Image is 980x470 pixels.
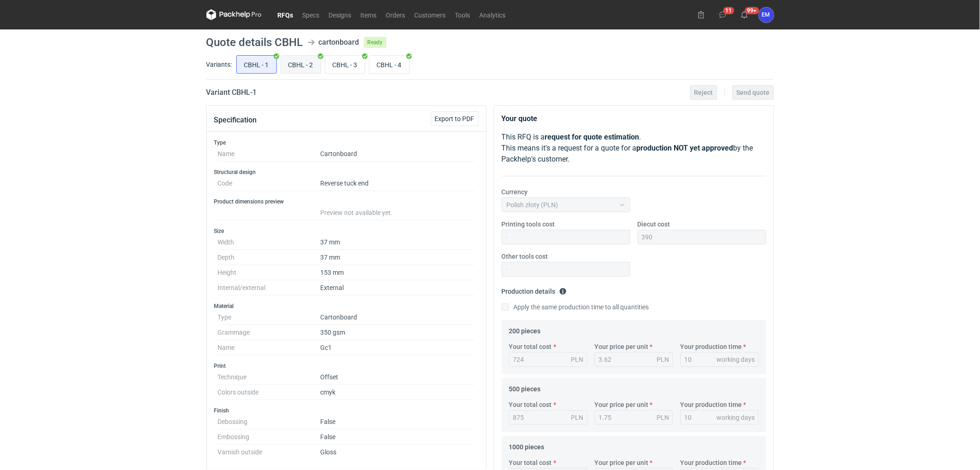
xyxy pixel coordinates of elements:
[321,310,475,325] dd: Cartonboard
[218,414,321,429] dt: Debossing
[214,227,479,235] h3: Size
[218,385,321,400] dt: Colors outside
[545,133,640,141] strong: request for quote estimation
[319,37,359,48] div: cartonboard
[321,325,475,340] dd: 350 gsm
[737,89,770,96] span: Send quote
[206,87,257,98] h2: Variant CBHL - 1
[218,429,321,445] dt: Embossing
[218,280,321,296] dt: Internal/external
[214,109,257,131] button: Specification
[509,382,541,393] legend: 500 pieces
[281,55,321,74] label: CBHL - 2
[595,458,649,467] label: Your price per unit
[214,139,479,146] h3: Type
[214,362,479,370] h3: Print
[657,413,669,422] div: PLN
[206,37,303,48] h1: Quote details CBHL
[324,9,356,20] a: Designs
[214,198,479,205] h3: Product dimensions preview
[690,85,717,100] button: Reject
[218,325,321,340] dt: Grammage
[431,111,479,126] button: Export to PDF
[595,400,649,409] label: Your price per unit
[502,252,548,261] label: Other tools cost
[321,235,475,250] dd: 37 mm
[681,342,742,351] label: Your production time
[717,355,755,364] div: working days
[657,355,669,364] div: PLN
[475,9,511,20] a: Analytics
[321,340,475,355] dd: Gc1
[321,429,475,445] dd: False
[214,407,479,414] h3: Finish
[571,413,584,422] div: PLN
[321,176,475,191] dd: Reverse tuck end
[218,310,321,325] dt: Type
[321,209,393,216] span: Preview not available yet.
[502,284,567,295] legend: Production details
[502,220,555,229] label: Printing tools cost
[321,370,475,385] dd: Offset
[218,146,321,162] dt: Name
[218,235,321,250] dt: Width
[681,400,742,409] label: Your production time
[509,458,552,467] label: Your total cost
[214,302,479,310] h3: Material
[637,144,734,152] strong: production NOT yet approved
[509,440,545,451] legend: 1000 pieces
[218,250,321,265] dt: Depth
[214,168,479,176] h3: Structural design
[236,55,277,74] label: CBHL - 1
[218,265,321,280] dt: Height
[502,132,766,165] p: This RFQ is a . This means it's a request for a quote for a by the Packhelp's customer.
[321,280,475,296] dd: External
[595,342,649,351] label: Your price per unit
[502,187,528,197] label: Currency
[206,9,262,20] svg: Packhelp Pro
[435,116,475,122] span: Export to PDF
[273,9,298,20] a: RFQs
[218,176,321,191] dt: Code
[509,324,541,335] legend: 200 pieces
[218,340,321,355] dt: Name
[321,265,475,280] dd: 153 mm
[509,400,552,409] label: Your total cost
[325,55,365,74] label: CBHL - 3
[737,7,752,22] button: 99+
[717,413,755,422] div: working days
[571,355,584,364] div: PLN
[298,9,324,20] a: Specs
[716,7,730,22] button: 11
[509,342,552,351] label: Your total cost
[381,9,410,20] a: Orders
[369,55,410,74] label: CBHL - 4
[502,302,649,312] label: Apply the same production time to all quantities
[321,414,475,429] dd: False
[356,9,381,20] a: Items
[502,114,538,123] strong: Your quote
[759,7,774,23] button: EM
[321,250,475,265] dd: 37 mm
[321,445,475,456] dd: Gloss
[206,60,232,69] label: Variants:
[321,385,475,400] dd: cmyk
[694,89,713,96] span: Reject
[218,445,321,456] dt: Varnish outside
[410,9,451,20] a: Customers
[638,220,670,229] label: Diecut cost
[451,9,475,20] a: Tools
[364,37,387,48] span: Ready
[321,146,475,162] dd: Cartonboard
[681,458,742,467] label: Your production time
[733,85,774,100] button: Send quote
[759,7,774,23] div: Ewelina Macek
[218,370,321,385] dt: Technique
